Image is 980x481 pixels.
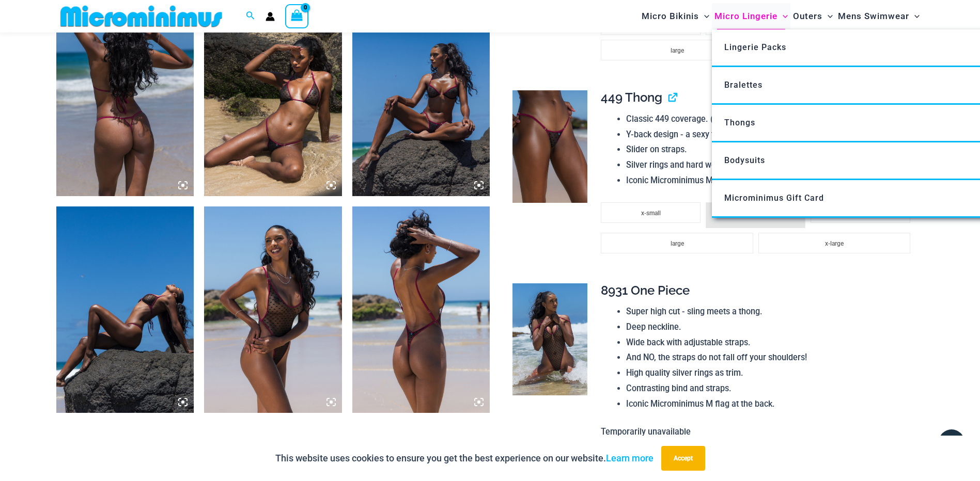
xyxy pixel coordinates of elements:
[724,155,765,165] span: Bodysuits
[671,47,684,54] span: large
[838,3,909,29] span: Mens Swimwear
[626,142,915,157] li: Slider on straps.
[671,240,684,247] span: large
[626,396,915,412] li: Iconic Microminimus M flag at the back.
[626,381,915,396] li: Contrasting bind and straps.
[724,118,755,127] span: Thongs
[825,240,844,247] span: x-large
[637,2,924,31] nav: Site Navigation
[626,350,915,365] li: And NO, the straps do not fall off your shoulders!
[712,3,790,29] a: Micro LingerieMenu ToggleMenu Toggle
[822,3,833,29] span: Menu Toggle
[512,90,587,203] img: Cupids Kiss Hearts 449 Thong
[790,3,835,29] a: OutersMenu ToggleMenu Toggle
[661,446,705,471] button: Accept
[626,127,915,142] li: Y-back design - a sexy triangle cut out in the back
[601,40,753,60] li: large
[285,4,309,28] a: View Shopping Cart, empty
[699,3,709,29] span: Menu Toggle
[512,283,587,396] img: Cupids Kiss Hearts 8931 One Piece
[601,202,701,223] li: x-small
[724,193,824,203] span: Microminimus Gift Card
[909,3,920,29] span: Menu Toggle
[777,3,788,29] span: Menu Toggle
[626,173,915,188] li: Iconic Microminimus M silver flag
[266,12,275,21] a: Account icon link
[56,5,226,28] img: MM SHOP LOGO FLAT
[601,90,662,105] span: 449 Thong
[641,210,661,217] span: x-small
[714,3,777,29] span: Micro Lingerie
[246,10,255,23] a: Search icon link
[601,424,915,440] p: Temporarily unavailable
[56,206,194,413] img: Cupids Kiss Hearts 323 Underwire Top 449 Thong
[601,233,753,253] li: large
[639,3,712,29] a: Micro BikinisMenu ToggleMenu Toggle
[626,319,915,335] li: Deep neckline.
[275,451,654,466] p: This website uses cookies to ensure you get the best experience on our website.
[642,3,699,29] span: Micro Bikinis
[758,233,910,253] li: x-large
[626,335,915,350] li: Wide back with adjustable straps.
[626,157,915,173] li: Silver rings and hard wear in swim-grade stainless steel.
[724,42,786,52] span: Lingerie Packs
[626,365,915,381] li: High quality silver rings as trim.
[626,304,915,319] li: Super high cut - sling meets a thong.
[793,3,822,29] span: Outers
[601,283,690,298] span: 8931 One Piece
[835,3,922,29] a: Mens SwimwearMenu ToggleMenu Toggle
[204,206,342,413] img: Cupids Kiss Hearts 8931 One Piece
[606,453,654,463] a: Learn more
[352,206,490,413] img: Cupids Kiss Hearts 8931 One Piece
[626,111,915,127] li: Classic 449 coverage. (Everyone’s favourite Thong)
[706,202,805,228] li: small
[724,80,763,90] span: Bralettes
